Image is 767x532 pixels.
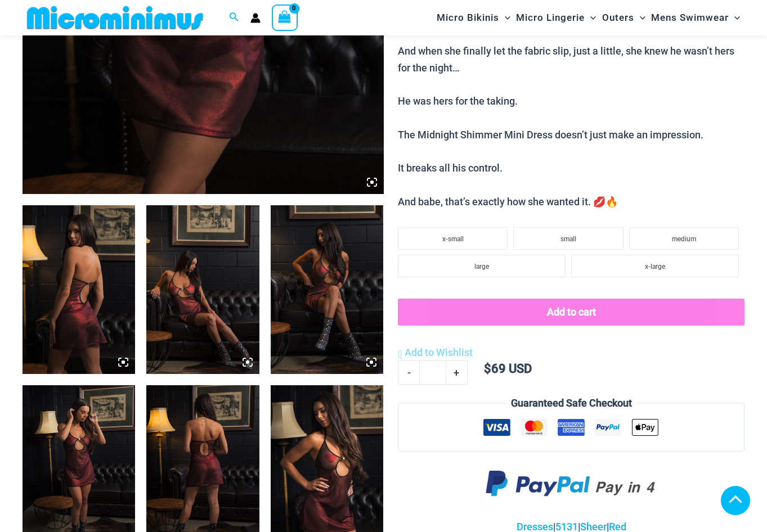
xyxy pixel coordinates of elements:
[398,299,744,326] button: Add to cart
[571,255,739,277] li: x-large
[585,3,596,32] span: Menu Toggle
[506,395,636,412] legend: Guaranteed Safe Checkout
[651,3,729,32] span: Mens Swimwear
[432,2,744,34] nav: Site Navigation
[599,3,648,32] a: OutersMenu ToggleMenu Toggle
[398,344,473,361] a: Add to Wishlist
[442,235,464,243] span: x-small
[398,360,419,384] a: -
[23,5,208,30] img: MM SHOP LOGO FLAT
[629,227,739,250] li: medium
[634,3,645,32] span: Menu Toggle
[645,263,665,270] span: x-large
[23,205,135,375] img: Midnight Shimmer Red 5131 Dress
[419,360,446,384] input: Product quantity
[398,227,508,250] li: x-small
[437,3,499,32] span: Micro Bikinis
[499,3,510,32] span: Menu Toggle
[434,3,513,32] a: Micro BikinisMenu ToggleMenu Toggle
[513,3,599,32] a: Micro LingerieMenu ToggleMenu Toggle
[405,346,473,358] span: Add to Wishlist
[513,227,623,250] li: small
[602,3,634,32] span: Outers
[484,362,532,376] bdi: 69 USD
[672,235,696,243] span: medium
[446,360,468,384] a: +
[229,11,239,25] a: Search icon link
[272,4,298,30] a: View Shopping Cart, empty
[729,3,740,32] span: Menu Toggle
[648,3,743,32] a: Mens SwimwearMenu ToggleMenu Toggle
[484,362,491,376] span: $
[271,205,383,375] img: Midnight Shimmer Red 5131 Dress
[560,235,576,243] span: small
[516,3,585,32] span: Micro Lingerie
[398,255,566,277] li: large
[146,205,259,375] img: Midnight Shimmer Red 5131 Dress
[250,13,261,23] a: Account icon link
[474,263,489,270] span: large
